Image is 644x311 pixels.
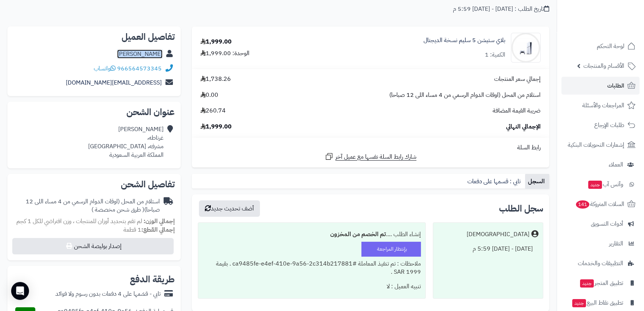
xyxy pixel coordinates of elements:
span: التطبيقات والخدمات [578,258,623,269]
span: شارك رابط السلة نفسها مع عميل آخر [335,153,416,161]
a: الطلبات [561,77,640,95]
h3: سجل الطلب [499,204,543,213]
div: رابط السلة [195,143,546,152]
span: الطلبات [607,80,624,91]
span: العملاء [609,159,623,170]
span: إشعارات التحويلات البنكية [568,140,624,150]
span: 1,999.00 [200,123,232,131]
a: السلات المتروكة141 [561,195,640,213]
span: تطبيق المتجر [579,278,623,288]
h2: عنوان الشحن [13,108,175,117]
h2: تفاصيل العميل [13,32,175,41]
a: المراجعات والأسئلة [561,96,640,114]
span: جديد [588,181,602,189]
span: طلبات الإرجاع [594,120,624,130]
span: جديد [572,299,586,307]
a: أدوات التسويق [561,215,640,233]
a: [PERSON_NAME] [117,50,162,58]
a: طلبات الإرجاع [561,116,640,134]
img: 1703944086-51fM0CKG+HL._SL1500_-90x90.jpg [511,33,540,63]
a: وآتس آبجديد [561,175,640,193]
span: المراجعات والأسئلة [582,100,624,111]
a: إشعارات التحويلات البنكية [561,136,640,154]
span: استلام من المحل (اوقات الدوام الرسمي من 4 مساء اللى 12 صباحا) [389,91,541,99]
a: التطبيقات والخدمات [561,254,640,272]
span: 260.74 [200,107,226,115]
button: أضف تحديث جديد [199,200,260,217]
span: لوحة التحكم [597,41,624,51]
div: تابي - قسّمها على 4 دفعات بدون رسوم ولا فوائد [55,290,161,298]
div: تنبيه العميل : لا [203,279,421,294]
span: السلات المتروكة [575,199,624,209]
span: الأقسام والمنتجات [583,61,624,71]
div: [PERSON_NAME] غرناطه، مشرفه، [GEOGRAPHIC_DATA] المملكة العربية السعودية [88,125,164,159]
img: logo-2.png [593,15,637,31]
span: وآتس آب [587,179,623,190]
div: إنشاء الطلب .... [203,227,421,242]
span: التقارير [609,238,623,249]
small: 1 قطعة [123,225,175,234]
div: [DEMOGRAPHIC_DATA] [467,230,529,239]
span: جديد [580,279,594,288]
div: [DATE] - [DATE] 5:59 م [438,242,538,256]
b: تم الخصم من المخزون [330,230,386,239]
a: لوحة التحكم [561,37,640,55]
div: Open Intercom Messenger [11,282,29,300]
a: العملاء [561,156,640,174]
div: تاريخ الطلب : [DATE] - [DATE] 5:59 م [453,5,549,13]
span: الإجمالي النهائي [506,123,541,131]
h2: تفاصيل الشحن [13,180,175,189]
span: ضريبة القيمة المضافة [493,107,541,115]
div: الوحدة: 1,999.00 [200,49,249,58]
span: لم تقم بتحديد أوزان للمنتجات ، وزن افتراضي للكل 1 كجم [16,217,142,226]
a: التقارير [561,235,640,253]
a: تطبيق المتجرجديد [561,274,640,292]
span: 141 [576,200,590,209]
span: 1,738.26 [200,75,231,83]
a: واتساب [94,64,116,73]
strong: إجمالي الوزن: [144,217,175,226]
a: 966564573345 [117,64,162,73]
span: 0.00 [200,91,218,99]
a: تابي : قسمها على دفعات [464,174,525,189]
span: تطبيق نقاط البيع [571,298,623,308]
a: [EMAIL_ADDRESS][DOMAIN_NAME] [66,78,162,87]
div: الكمية: 1 [485,51,505,59]
div: استلام من المحل (اوقات الدوام الرسمي من 4 مساء اللى 12 صباحا) [13,197,160,215]
span: إجمالي سعر المنتجات [494,75,541,83]
div: ملاحظات : تم تنفيذ المعاملة #ca9485fe-e4ef-410e-9a56-2c314b217881 . بقيمة 1999 SAR . [203,257,421,280]
div: 1,999.00 [200,38,232,46]
a: السجل [525,174,549,189]
span: أدوات التسويق [591,219,623,229]
span: ( طرق شحن مخصصة ) [91,205,144,214]
strong: إجمالي القطع: [141,225,175,234]
a: شارك رابط السلة نفسها مع عميل آخر [325,152,416,161]
div: بإنتظار المراجعة [361,242,421,257]
button: إصدار بوليصة الشحن [12,238,174,254]
a: بلاي ستيشن 5 سليم نسخة الديجتال [424,36,505,45]
h2: طريقة الدفع [130,275,175,284]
